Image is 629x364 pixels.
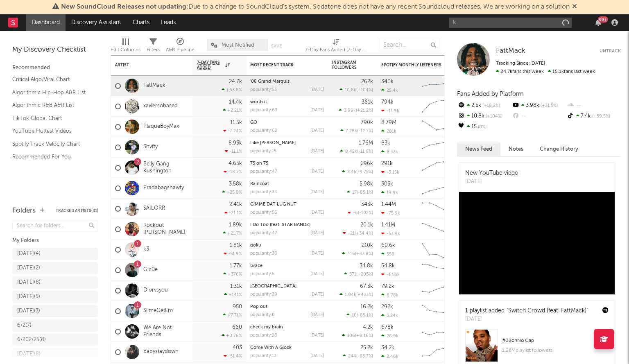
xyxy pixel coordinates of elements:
[310,190,324,194] div: [DATE]
[310,129,324,133] div: [DATE]
[352,190,357,195] span: 17
[12,88,90,97] a: Algorithmic Hip-Hop A&R List
[230,284,242,289] div: 1.31k
[224,251,242,256] div: -51.9 %
[12,152,90,161] a: Recommended For You
[418,199,455,219] svg: Chart title
[310,313,324,317] div: [DATE]
[507,308,588,314] a: "Switch Crowd (feat. FattMack)"
[310,108,324,113] div: [DATE]
[381,202,396,207] div: 1.44M
[223,271,242,277] div: +376 %
[381,263,395,269] div: 54.8k
[250,305,267,309] a: Pop out
[363,325,373,330] div: 4.2k
[310,251,324,256] div: [DATE]
[332,60,361,70] div: Instagram Followers
[310,149,324,154] div: [DATE]
[250,149,276,154] div: popularity: 15
[381,284,394,289] div: 79.2k
[595,19,601,26] button: 99+
[12,206,36,216] div: Folders
[511,100,566,111] div: 3.98k
[61,4,570,10] span: : Due to a change to SoundCloud's system, Sodatone does not have any recent Soundcloud releases. ...
[12,63,98,73] div: Recommended
[223,312,242,318] div: +7.71 %
[250,202,296,207] a: GIMME DAT LUG NUT
[418,158,455,178] svg: Chart title
[250,251,277,256] div: popularity: 38
[346,312,373,318] div: ( )
[418,178,455,199] svg: Chart title
[250,120,324,125] div: GO
[224,353,242,359] div: -51.4 %
[143,205,165,212] a: SAILORR
[310,231,324,235] div: [DATE]
[250,161,268,166] a: 75 on 75
[250,210,277,215] div: popularity: 56
[347,252,355,256] span: 416
[225,149,242,154] div: -11.1 %
[127,14,155,31] a: Charts
[310,333,324,338] div: [DATE]
[12,101,90,110] a: Algorithmic R&B A&R List
[340,128,373,133] div: ( )
[250,141,296,145] a: Like [PERSON_NAME]
[357,354,372,359] span: -63.7 %
[381,108,399,113] div: -11.9k
[381,304,393,310] div: 292k
[591,114,610,119] span: +59.5 %
[250,100,324,104] div: worth it
[229,140,242,146] div: 8.93k
[12,75,90,84] a: Critical Algo/Viral Chart
[250,284,296,289] a: [GEOGRAPHIC_DATA]
[250,108,277,113] div: popularity: 63
[229,79,242,84] div: 24.7k
[250,223,310,227] a: I Do Too (feat. STAR BANDZ)
[418,240,455,260] svg: Chart title
[17,349,41,359] div: [DATE] ( 8 )
[12,291,98,303] a: [DATE](5)
[357,88,372,93] span: +104 %
[346,129,357,133] span: 7.28k
[502,346,609,355] div: 1.26M playlist followers
[250,79,290,84] a: '08 Grand Marquis
[250,182,269,186] a: Raincoat
[250,264,324,268] div: Grace
[418,321,455,342] svg: Chart title
[250,325,283,330] a: check my brain
[342,251,373,256] div: ( )
[381,63,443,68] div: Spotify Monthly Listeners
[418,219,455,240] svg: Chart title
[457,91,524,97] span: Fans Added by Platform
[143,123,179,130] a: PlaqueBoyMax
[17,335,46,345] div: 6/202/25 ( 8 )
[500,142,532,156] button: Notes
[12,319,98,332] a: 6/2(7)
[66,14,127,31] a: Discovery Assistant
[222,190,242,195] div: +25.8 %
[197,60,223,70] span: 7-Day Fans Added
[17,292,40,302] div: [DATE] ( 5 )
[496,61,545,66] span: Tracking Since: [DATE]
[310,210,324,215] div: [DATE]
[381,345,394,350] div: 34.2k
[250,272,274,276] div: popularity: 5
[233,304,242,310] div: 950
[250,202,324,207] div: GIMME DAT LUG NUT
[481,104,500,108] span: +18.2 %
[12,248,98,260] a: [DATE](4)
[12,236,98,246] div: My Folders
[357,293,372,297] span: +433 %
[12,305,98,317] a: [DATE](3)
[381,129,396,134] div: 281k
[17,263,40,273] div: [DATE] ( 2 )
[155,14,181,31] a: Leads
[465,307,588,315] div: 1 playlist added
[496,69,595,74] span: 15.1k fans last week
[418,280,455,301] svg: Chart title
[250,333,277,338] div: popularity: 28
[484,114,502,119] span: +104 %
[362,243,373,248] div: 210k
[465,315,588,323] div: [DATE]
